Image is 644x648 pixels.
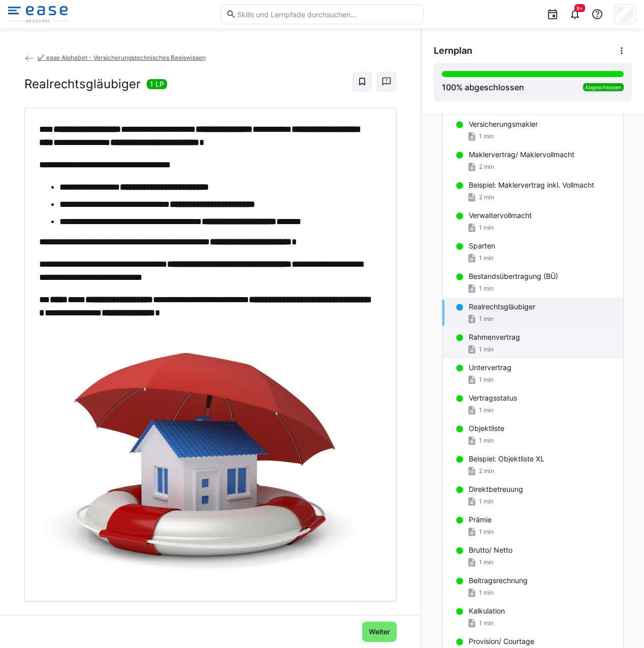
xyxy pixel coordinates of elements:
p: Brutto/ Netto [469,545,512,555]
p: Realrechtsgläubiger [469,302,535,312]
p: Beitragsrechnung [469,575,528,586]
button: Weiter [362,622,397,642]
span: 2 min [479,193,494,201]
span: 2 min [479,163,494,171]
span: 1 min [479,345,494,353]
p: Sparten [469,241,495,251]
span: 1 min [479,589,494,597]
span: 1 min [479,528,494,536]
span: 1 min [479,376,494,384]
p: Bestandsübertragung (BÜ) [469,271,558,281]
p: Versicherungsmakler [469,119,538,129]
p: Direktbetreuung [469,484,523,494]
p: Beispiel: Maklervertrag inkl. Vollmacht [469,180,594,190]
span: 1 min [479,224,494,232]
span: 1 min [479,132,494,140]
div: % abgeschlossen [442,81,524,93]
span: 2 min [479,467,494,475]
span: 100 [442,82,456,92]
input: Skills und Lernpfade durchsuchen… [236,10,418,19]
span: 1 min [479,619,494,627]
p: Untervertrag [469,363,511,373]
p: Maklervertrag/ Maklervollmacht [469,150,574,160]
p: Prämie [469,515,492,525]
p: Verwaltervollmacht [469,210,532,221]
span: 1 min [479,437,494,445]
a: ✔️ ease Alphabet - Versicherungstechnisches Basiswissen [24,54,206,61]
span: 1 min [479,497,494,506]
span: Abgeschlossen [585,84,622,90]
p: Vertragsstatus [469,393,517,403]
span: 1 min [479,315,494,323]
span: Weiter [367,627,392,637]
p: Rahmenvertrag [469,332,520,342]
span: 1 min [479,558,494,566]
span: 9+ [576,5,583,11]
h2: Realrechtsgläubiger [24,77,141,92]
span: 1 min [479,406,494,414]
span: Lernplan [434,45,472,56]
span: 1 LP [150,79,164,89]
span: 1 min [479,254,494,262]
p: Kalkulation [469,606,505,616]
p: Provision/ Courtage [469,636,534,646]
span: ✔️ ease Alphabet - Versicherungstechnisches Basiswissen [37,54,206,61]
span: 1 min [479,284,494,293]
p: Beispiel: Objektliste XL [469,454,544,464]
p: Objektliste [469,423,504,434]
